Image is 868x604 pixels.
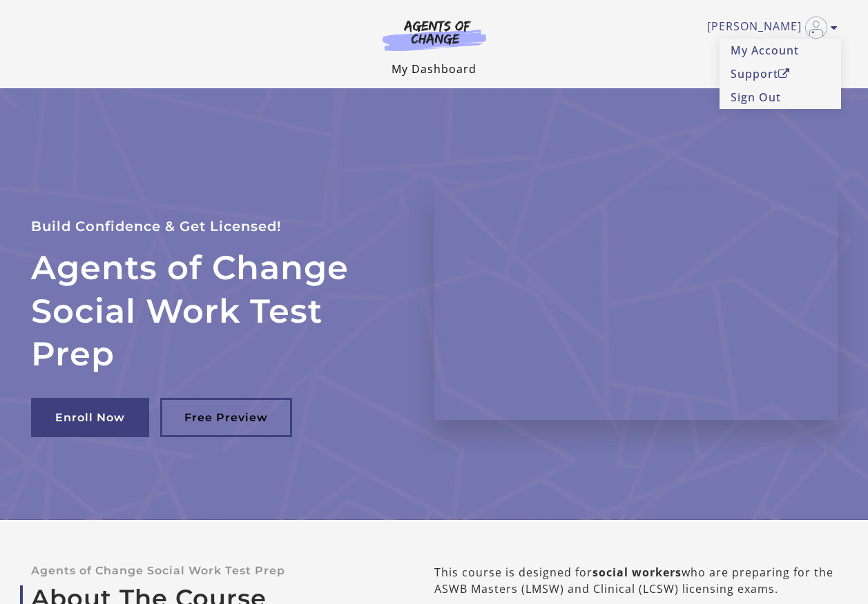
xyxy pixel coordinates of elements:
a: Enroll Now [31,398,149,437]
a: My Dashboard [392,61,476,77]
b: social workers [592,565,682,580]
a: SupportOpen in a new window [720,62,841,85]
a: My Account [720,39,841,62]
p: Agents of Change Social Work Test Prep [31,564,390,577]
img: Agents of Change Logo [368,19,501,51]
a: Toggle menu [707,17,831,39]
a: Sign Out [720,85,841,109]
p: Build Confidence & Get Licensed! [31,215,401,238]
h2: Agents of Change Social Work Test Prep [31,246,401,375]
i: Open in a new window [778,68,790,79]
a: Free Preview [160,398,292,437]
